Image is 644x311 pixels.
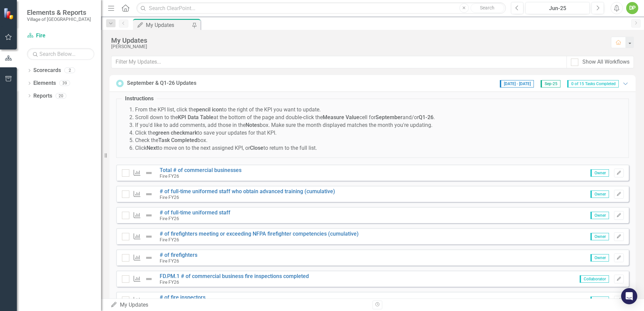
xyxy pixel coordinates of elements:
[250,145,263,151] strong: Close
[135,137,623,144] li: Check the box.
[376,114,402,120] strong: September
[33,79,56,87] a: Elements
[323,114,359,120] strong: Measure Value
[580,275,609,283] span: Collaborator
[27,16,91,22] small: Village of [GEOGRAPHIC_DATA]
[160,188,335,195] a: # of full-time uniformed staff who obtain advanced training (cumulative)
[110,301,367,309] div: My Updates
[590,233,609,240] span: Owner
[158,137,197,143] strong: Task Completed
[146,21,190,29] div: My Updates
[590,212,609,219] span: Owner
[160,209,230,216] a: # of full-time uniformed staff
[590,191,609,198] span: Owner
[480,5,494,10] span: Search
[111,56,567,68] input: Filter My Updates...
[145,275,153,283] img: Not Defined
[626,2,638,14] button: DP
[27,48,94,60] input: Search Below...
[27,8,91,16] span: Elements & Reports
[33,67,61,74] a: Scorecards
[419,114,433,120] strong: Q1-26
[111,37,604,44] div: My Updates
[582,58,630,66] div: Show All Workflows
[145,254,153,262] img: Not Defined
[160,273,309,279] a: FD.PM.1 # of commercial business fire inspections completed
[145,296,153,304] img: Not Defined
[590,254,609,262] span: Owner
[145,211,153,219] img: Not Defined
[122,95,157,103] legend: Instructions
[590,169,609,177] span: Owner
[160,173,179,179] small: Fire FY26
[246,122,260,128] strong: Notes
[136,2,506,14] input: Search ClearPoint...
[160,279,179,285] small: Fire FY26
[160,216,179,221] small: Fire FY26
[590,297,609,304] span: Owner
[145,190,153,198] img: Not Defined
[528,4,587,12] div: Jun-25
[147,145,158,151] strong: Next
[196,106,222,113] strong: pencil icon
[3,8,15,20] img: ClearPoint Strategy
[145,233,153,241] img: Not Defined
[160,258,179,264] small: Fire FY26
[471,3,504,13] button: Search
[33,92,52,100] a: Reports
[541,80,560,88] span: Sep-25
[64,68,75,73] div: 2
[160,167,241,173] a: Total # of commercial businesses
[178,114,214,120] strong: KPI Data Table
[567,80,619,88] span: 0 of 15 Tasks Completed
[135,114,623,122] li: Scroll down to the at the bottom of the page and double-click the cell for and/or .
[56,93,66,99] div: 20
[525,2,590,14] button: Jun-25
[155,130,197,136] strong: green checkmark
[145,169,153,177] img: Not Defined
[500,80,534,88] span: [DATE] - [DATE]
[621,288,637,304] div: Open Intercom Messenger
[135,144,623,152] li: Click to move on to the next assigned KPI, or to return to the full list.
[160,294,205,301] a: # of fire inspectors
[160,231,359,237] a: # of firefighters meeting or exceeding NFPA firefighter competencies (cumulative)
[111,44,604,49] div: [PERSON_NAME]
[135,122,623,129] li: If you'd like to add comments, add those in the box. Make sure the month displayed matches the mo...
[160,237,179,242] small: Fire FY26
[59,80,70,86] div: 39
[135,129,623,137] li: Click the to save your updates for that KPI.
[135,106,623,114] li: From the KPI list, click the to the right of the KPI you want to update.
[127,79,196,87] div: September & Q1-26 Updates
[160,252,197,258] a: # of firefighters
[160,195,179,200] small: Fire FY26
[27,32,94,40] a: Fire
